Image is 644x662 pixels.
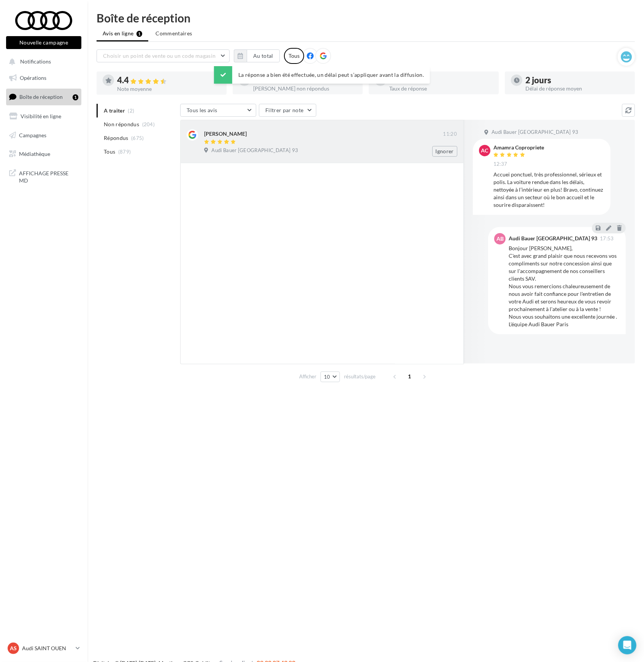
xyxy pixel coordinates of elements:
span: Tous [104,148,115,156]
div: Tous [284,48,304,64]
span: Visibilité en ligne [21,113,61,119]
span: AB [496,235,504,243]
div: 2 jours [525,76,629,84]
a: AS Audi SAINT OUEN [6,641,81,656]
a: Médiathèque [5,146,83,162]
button: Filtrer par note [259,104,316,117]
div: [PERSON_NAME] [204,130,247,138]
span: Choisir un point de vente ou un code magasin [103,52,216,59]
span: résultats/page [344,373,376,380]
button: Au total [234,49,280,62]
a: Visibilité en ligne [5,108,83,124]
div: 4.4 [117,76,220,85]
span: AS [10,645,17,652]
div: Accuei ponctuel, très professionnel, sérieux et polis. La voiture rendue dans les délais, nettoyé... [493,171,604,209]
button: 10 [320,371,340,382]
div: 77 % [389,76,493,84]
span: Audi Bauer [GEOGRAPHIC_DATA] 93 [211,147,298,154]
span: Campagnes [19,132,46,138]
span: Commentaires [155,30,192,37]
div: Amamra Copropriete [493,145,544,150]
span: Audi Bauer [GEOGRAPHIC_DATA] 93 [492,129,578,136]
span: (675) [131,135,144,141]
a: Boîte de réception1 [5,89,83,105]
span: 1 [404,370,416,383]
div: Bonjour [PERSON_NAME], C'est avec grand plaisir que nous recevons vos compliments sur notre conce... [509,244,620,328]
a: Opérations [5,70,83,86]
span: 17:53 [600,236,614,241]
span: 11:20 [443,131,457,138]
span: AC [481,147,489,154]
button: Choisir un point de vente ou un code magasin [97,49,230,62]
span: 12:37 [493,161,508,168]
div: Open Intercom Messenger [618,636,636,654]
div: 1 [73,94,78,100]
span: 10 [324,374,330,380]
div: Audi Bauer [GEOGRAPHIC_DATA] 93 [509,236,597,241]
span: AFFICHAGE PRESSE MD [19,168,78,184]
span: Tous les avis [187,107,217,113]
span: (879) [118,149,131,155]
button: Ignorer [432,146,457,157]
div: Boîte de réception [97,12,635,24]
span: Afficher [299,373,316,380]
span: Notifications [20,59,51,65]
span: Boîte de réception [19,94,63,100]
div: La réponse a bien été effectuée, un délai peut s’appliquer avant la diffusion. [214,66,430,84]
button: Tous les avis [180,104,256,117]
button: Au total [247,49,280,62]
span: Médiathèque [19,151,50,157]
div: Taux de réponse [389,86,493,91]
a: Campagnes [5,127,83,143]
div: Délai de réponse moyen [525,86,629,91]
span: Non répondus [104,121,139,128]
span: Opérations [20,75,46,81]
div: Note moyenne [117,86,220,92]
span: Répondus [104,134,128,142]
p: Audi SAINT OUEN [22,645,73,652]
span: (204) [142,121,155,127]
a: AFFICHAGE PRESSE MD [5,165,83,187]
button: Nouvelle campagne [6,36,81,49]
